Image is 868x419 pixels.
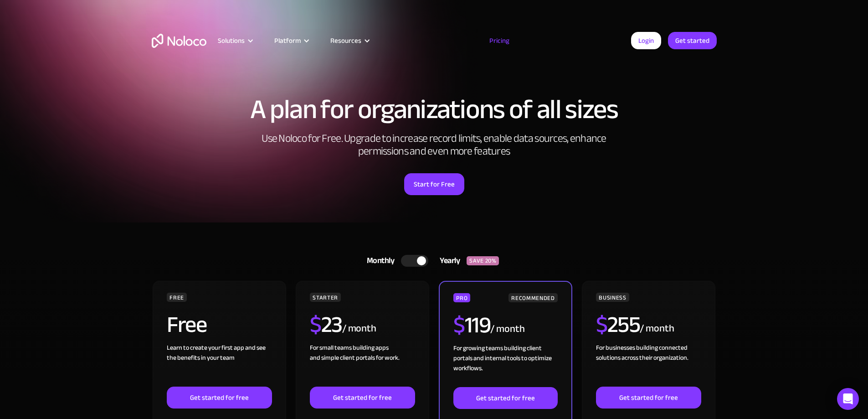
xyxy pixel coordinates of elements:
a: Get started for free [596,387,701,409]
h2: Use Noloco for Free. Upgrade to increase record limits, enable data sources, enhance permissions ... [252,132,616,158]
div: SAVE 20% [467,256,499,265]
div: Solutions [218,35,245,47]
div: FREE [167,293,187,302]
a: home [152,34,206,48]
a: Get started for free [453,387,557,409]
a: Get started for free [310,387,415,409]
a: Get started for free [167,387,272,409]
div: / month [490,322,524,336]
a: Pricing [478,35,521,47]
div: Open Intercom Messenger [837,388,859,410]
h2: 119 [453,314,490,336]
span: $ [596,303,607,346]
a: Login [631,32,661,49]
div: For small teams building apps and simple client portals for work. ‍ [310,343,415,387]
h2: Free [167,313,206,336]
div: Resources [330,35,361,47]
h2: 255 [596,313,640,336]
div: STARTER [310,293,340,302]
div: Learn to create your first app and see the benefits in your team ‍ [167,343,272,387]
div: / month [640,321,674,336]
span: $ [310,303,321,346]
h2: 23 [310,313,342,336]
div: Resources [319,35,380,47]
div: Platform [263,35,319,47]
h1: A plan for organizations of all sizes [152,96,717,123]
div: PRO [453,293,470,302]
div: RECOMMENDED [508,293,557,302]
div: Yearly [428,254,467,268]
div: For businesses building connected solutions across their organization. ‍ [596,343,701,387]
div: / month [342,321,376,336]
div: Monthly [355,254,401,268]
div: Solutions [206,35,263,47]
a: Start for Free [404,173,464,195]
span: $ [453,304,465,347]
div: For growing teams building client portals and internal tools to optimize workflows. [453,343,557,387]
div: BUSINESS [596,293,629,302]
div: Platform [274,35,301,47]
a: Get started [668,32,717,49]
